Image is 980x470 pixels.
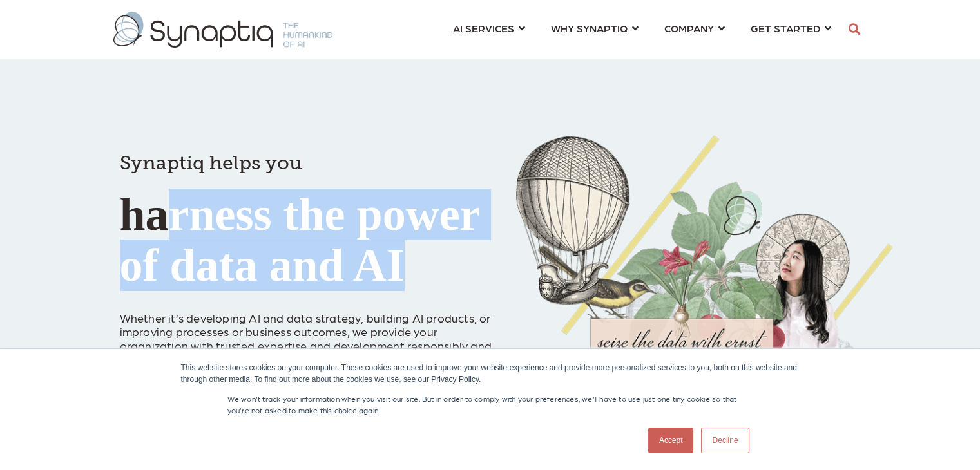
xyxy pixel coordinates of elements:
img: Collage of girl, balloon, bird, and butterfly, with seize the data with ernst text [516,135,893,456]
span: COMPANY [664,19,714,37]
a: AI SERVICES [453,16,525,40]
p: Whether it’s developing AI and data strategy, building AI products, or improving processes or bus... [120,297,497,366]
span: WHY SYNAPTIQ [551,19,628,37]
a: Accept [648,428,694,453]
img: synaptiq logo-1 [113,12,332,48]
a: WHY SYNAPTIQ [551,16,639,40]
a: GET STARTED [751,16,831,40]
a: Decline [701,428,749,453]
span: AI SERVICES [453,19,514,37]
p: We won't track your information when you visit our site. But in order to comply with your prefere... [227,393,753,416]
span: GET STARTED [751,19,820,37]
nav: menu [440,6,844,53]
span: Synaptiq helps you [120,151,302,174]
div: This website stores cookies on your computer. These cookies are used to improve your website expe... [181,362,800,385]
h1: harness the power of data and AI [120,129,497,291]
a: COMPANY [664,16,725,40]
